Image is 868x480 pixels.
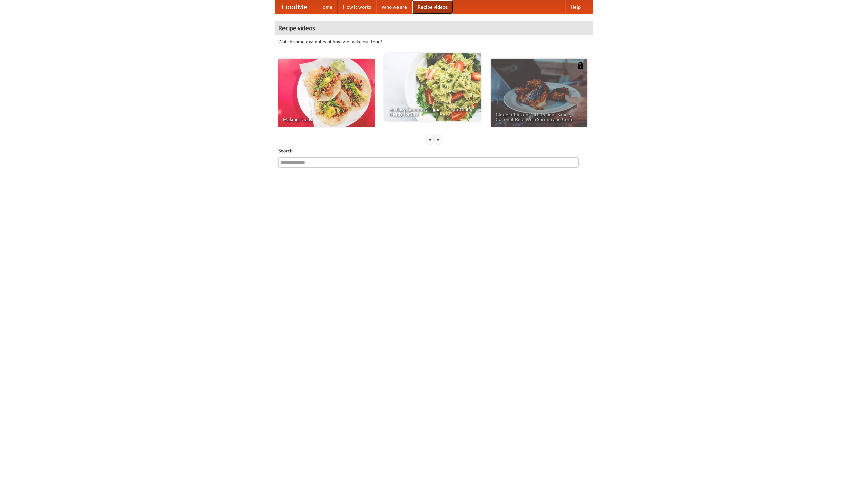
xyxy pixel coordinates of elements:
a: FoodMe [275,0,314,14]
h5: Search [278,147,590,154]
span: An Easy, Summery Tomato Pasta That's Ready for Fall [389,107,476,116]
a: Making Tacos [278,59,375,127]
a: Home [314,0,338,14]
a: An Easy, Summery Tomato Pasta That's Ready for Fall [384,53,481,121]
a: Recipe videos [412,0,453,14]
img: 483408.png [577,62,584,69]
p: Watch some examples of how we make our food! [278,38,590,45]
a: Who we are [376,0,412,14]
h4: Recipe videos [275,21,593,35]
span: Making Tacos [283,117,370,122]
a: Help [565,0,586,14]
div: » [435,135,441,144]
div: « [427,135,433,144]
a: How it works [338,0,376,14]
